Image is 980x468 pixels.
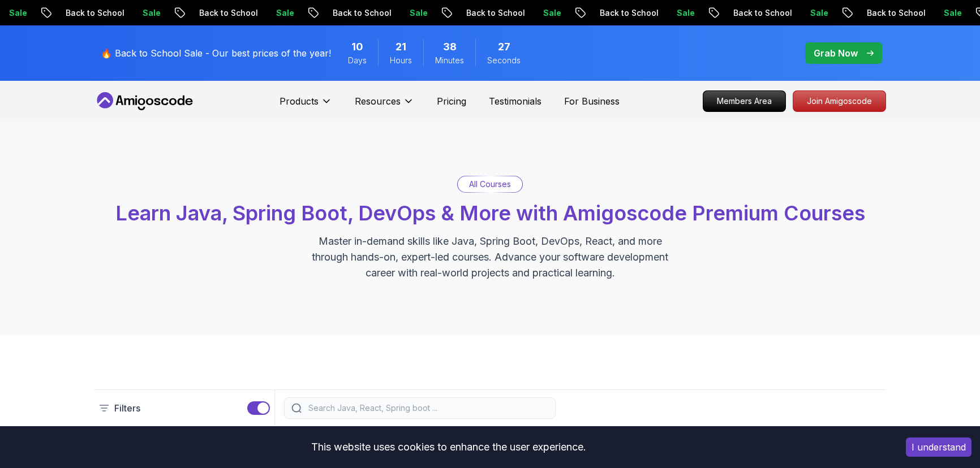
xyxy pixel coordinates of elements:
[8,435,889,460] div: This website uses cookies to enhance the user experience.
[443,39,457,55] span: 38 Minutes
[300,233,680,281] p: Master in-demand skills like Java, Spring Boot, DevOps, React, and more through hands-on, expert-...
[906,437,972,457] button: Accept cookies
[493,7,530,19] p: Sale
[115,201,865,226] span: Learn Java, Spring Boot, DevOps & More with Amigoscode Premium Courses
[360,7,396,19] p: Sale
[283,7,360,19] p: Back to School
[487,55,521,66] span: Seconds
[396,39,406,55] span: 21 Hours
[149,7,226,19] p: Back to School
[114,401,140,415] p: Filters
[355,94,401,108] p: Resources
[280,94,332,117] button: Products
[793,91,886,111] p: Join Amigoscode
[351,39,363,55] span: 10 Days
[355,94,414,117] button: Resources
[390,55,412,66] span: Hours
[437,94,466,108] a: Pricing
[435,55,464,66] span: Minutes
[627,7,663,19] p: Sale
[280,94,319,108] p: Products
[93,7,129,19] p: Sale
[760,7,797,19] p: Sale
[306,402,548,414] input: Search Java, React, Spring boot ...
[550,7,627,19] p: Back to School
[814,46,858,60] p: Grab Now
[226,7,263,19] p: Sale
[564,94,620,108] a: For Business
[416,7,493,19] p: Back to School
[703,90,786,112] a: Members Area
[703,91,785,111] p: Members Area
[894,7,930,19] p: Sale
[498,39,510,55] span: 27 Seconds
[793,90,886,112] a: Join Amigoscode
[817,7,894,19] p: Back to School
[348,55,367,66] span: Days
[16,7,93,19] p: Back to School
[489,94,541,108] a: Testimonials
[469,179,511,190] p: All Courses
[684,7,760,19] p: Back to School
[101,46,331,60] p: 🔥 Back to School Sale - Our best prices of the year!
